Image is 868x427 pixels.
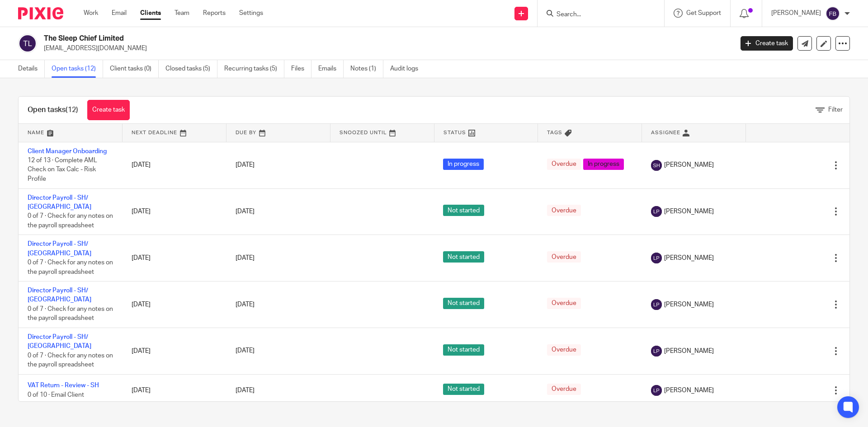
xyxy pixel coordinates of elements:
span: 0 of 7 · Check for any notes on the payroll spreadsheet [28,306,113,322]
span: [DATE] [236,255,255,261]
h2: The Sleep Chief Limited [44,34,590,43]
p: [PERSON_NAME] [771,9,821,18]
span: Tags [547,130,562,135]
td: [DATE] [123,282,226,328]
a: Director Payroll - SH/ [GEOGRAPHIC_DATA] [28,195,91,210]
a: Create task [87,100,130,120]
span: Overdue [547,205,581,216]
h1: Open tasks [28,105,78,115]
td: [DATE] [123,235,226,282]
a: Create task [741,36,793,51]
span: Status [443,130,466,135]
span: [DATE] [236,208,255,215]
a: Open tasks (12) [52,60,103,78]
span: [DATE] [236,162,255,168]
span: 0 of 7 · Check for any notes on the payroll spreadsheet [28,213,113,229]
a: Client tasks (0) [110,60,159,78]
span: Filter [828,107,843,113]
span: [PERSON_NAME] [664,347,714,356]
span: In progress [583,159,624,170]
span: Not started [443,344,484,356]
img: svg%3E [651,253,662,263]
span: 0 of 7 · Check for any notes on the payroll spreadsheet [28,259,113,275]
a: Director Payroll - SH/ [GEOGRAPHIC_DATA] [28,241,91,256]
img: svg%3E [18,34,37,53]
span: (12) [66,106,78,113]
td: [DATE] [123,188,226,235]
span: [DATE] [236,348,255,354]
a: Settings [239,9,263,18]
input: Search [556,11,637,19]
span: [PERSON_NAME] [664,300,714,309]
a: Email [112,9,127,18]
img: svg%3E [651,206,662,217]
span: [PERSON_NAME] [664,386,714,395]
a: Work [84,9,98,18]
span: [DATE] [236,387,255,394]
span: 0 of 10 · Email Client [28,392,84,398]
span: 0 of 7 · Check for any notes on the payroll spreadsheet [28,352,113,368]
span: Not started [443,298,484,309]
a: Team [175,9,189,18]
span: Not started [443,384,484,395]
span: 12 of 13 · Complete AML Check on Tax Calc - Risk Profile [28,157,97,182]
span: Overdue [547,384,581,395]
a: Details [18,60,45,78]
td: [DATE] [123,374,226,406]
span: [PERSON_NAME] [664,160,714,169]
span: [PERSON_NAME] [664,207,714,216]
img: svg%3E [826,6,840,21]
a: Closed tasks (5) [165,60,217,78]
a: Audit logs [390,60,425,78]
span: Overdue [547,251,581,263]
td: [DATE] [123,142,226,188]
img: svg%3E [651,346,662,357]
img: Pixie [18,7,63,19]
span: Snoozed Until [340,130,387,135]
span: Get Support [686,10,721,16]
span: Not started [443,251,484,263]
img: svg%3E [651,299,662,310]
span: Overdue [547,159,581,170]
img: svg%3E [651,160,662,171]
span: Overdue [547,344,581,356]
a: Client Manager Onboarding [28,148,107,155]
span: Not started [443,205,484,216]
a: Reports [203,9,226,18]
span: [PERSON_NAME] [664,253,714,263]
a: Notes (1) [350,60,383,78]
a: VAT Return - Review - SH [28,382,99,389]
a: Clients [140,9,161,18]
a: Files [291,60,311,78]
p: [EMAIL_ADDRESS][DOMAIN_NAME] [44,44,727,53]
a: Emails [318,60,344,78]
a: Director Payroll - SH/ [GEOGRAPHIC_DATA] [28,334,91,349]
span: Overdue [547,298,581,309]
td: [DATE] [123,328,226,374]
span: In progress [443,159,484,170]
a: Director Payroll - SH/ [GEOGRAPHIC_DATA] [28,287,91,303]
a: Recurring tasks (5) [224,60,284,78]
span: [DATE] [236,301,255,308]
img: svg%3E [651,385,662,396]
